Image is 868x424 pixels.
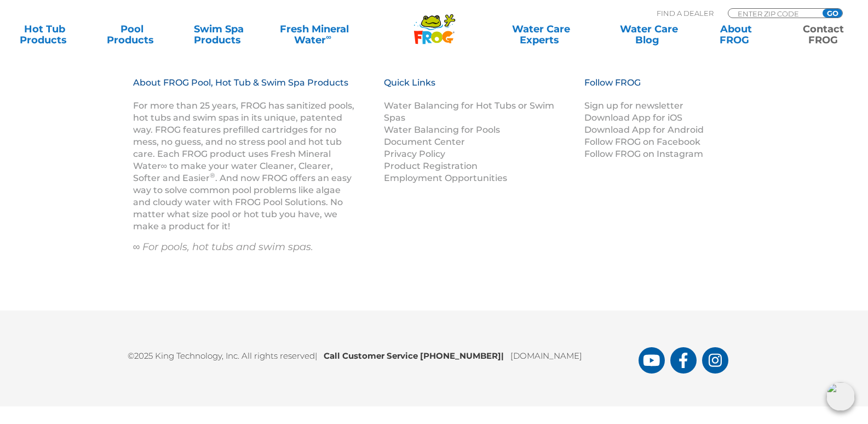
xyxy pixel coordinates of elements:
a: Water CareBlog [616,24,683,46]
img: openIcon [826,382,855,411]
a: Download App for Android [584,125,704,135]
a: Download App for iOS [584,112,682,123]
a: Hot TubProducts [11,24,79,46]
a: Document Center [384,137,465,147]
a: PoolProducts [98,24,166,46]
a: Privacy Policy [384,149,445,159]
sup: ® [210,171,215,179]
a: Swim SpaProducts [185,24,253,46]
h3: Quick Links [384,77,571,100]
a: AboutFROG [702,24,770,46]
a: Water CareExperts [486,24,596,46]
a: ContactFROG [789,24,857,46]
a: Water Balancing for Pools [384,125,500,135]
p: Find A Dealer [657,8,714,18]
a: Fresh MineralWater∞ [272,24,357,46]
h3: About FROG Pool, Hot Tub & Swim Spa Products [133,77,357,100]
h3: Follow FROG [584,77,721,100]
a: Follow FROG on Facebook [584,137,700,147]
a: [DOMAIN_NAME] [510,350,582,361]
a: Employment Opportunities [384,173,507,183]
input: GO [823,9,842,18]
a: FROG Products You Tube Page [639,347,665,374]
a: FROG Products Facebook Page [670,347,697,374]
input: Zip Code Form [737,9,810,18]
span: | [315,350,317,361]
a: FROG Products Instagram Page [702,347,728,374]
span: | [501,350,504,361]
a: Follow FROG on Instagram [584,149,703,159]
p: ©2025 King Technology, Inc. All rights reserved [128,343,639,363]
em: ∞ For pools, hot tubs and swim spas. [133,241,314,253]
a: Product Registration [384,161,478,171]
p: For more than 25 years, FROG has sanitized pools, hot tubs and swim spas in its unique, patented ... [133,100,357,233]
a: Sign up for newsletter [584,100,683,111]
sup: ∞ [326,32,331,41]
b: Call Customer Service [PHONE_NUMBER] [324,350,510,361]
a: Water Balancing for Hot Tubs or Swim Spas [384,100,554,123]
